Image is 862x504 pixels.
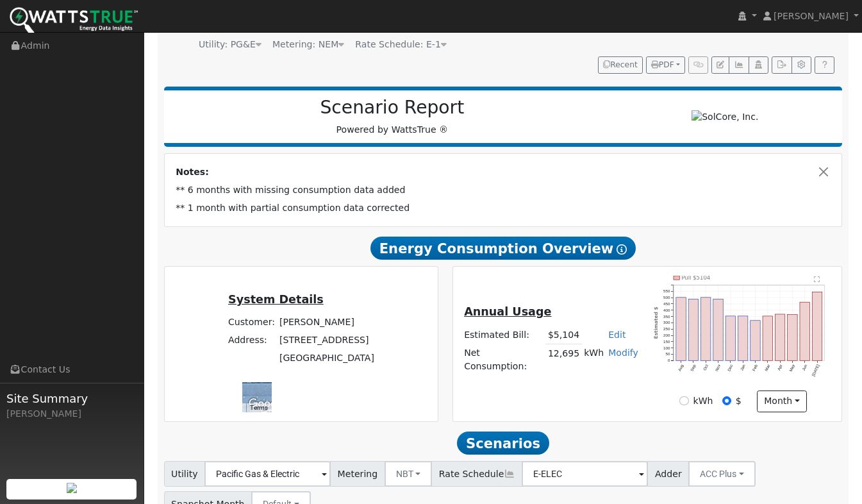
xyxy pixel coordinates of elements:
[647,461,689,487] span: Adder
[277,314,376,332] td: [PERSON_NAME]
[651,60,674,69] span: PDF
[177,97,608,119] h2: Scenario Report
[582,344,606,376] td: kWh
[545,326,581,344] td: $5,104
[462,344,546,376] td: Net Consumption:
[668,358,670,362] text: 0
[736,394,742,408] label: $
[245,396,288,412] a: Open this area in Google Maps (opens a new window)
[664,289,671,293] text: 550
[226,314,278,332] td: Customer:
[608,348,638,358] a: Modify
[749,56,768,74] button: Login As
[646,56,685,74] button: PDF
[800,302,809,360] rect: onclick=""
[164,461,206,487] span: Utility
[277,349,376,367] td: [GEOGRAPHIC_DATA]
[750,321,760,360] rect: onclick=""
[6,407,137,421] div: [PERSON_NAME]
[226,332,278,349] td: Address:
[199,38,261,51] div: Utility: PG&E
[677,364,684,372] text: Aug
[67,483,77,493] img: retrieve
[757,391,808,412] button: month
[752,364,759,372] text: Feb
[774,11,849,21] span: [PERSON_NAME]
[772,56,792,74] button: Export Interval Data
[10,7,138,36] img: WattsTrue
[664,346,671,350] text: 100
[740,364,747,372] text: Jan
[727,364,734,372] text: Dec
[690,364,697,372] text: Sep
[664,326,671,331] text: 250
[764,364,771,372] text: Mar
[464,305,551,318] u: Annual Usage
[711,56,729,74] button: Edit User
[277,332,376,349] td: [STREET_ADDRESS]
[654,307,659,339] text: Estimated $
[174,181,833,199] td: ** 6 months with missing consumption data added
[693,394,713,408] label: kWh
[385,461,433,487] button: NBT
[692,110,758,124] img: SolCore, Inc.
[664,339,671,344] text: 150
[664,295,671,299] text: 500
[522,461,648,487] input: Select a Rate Schedule
[664,314,671,319] text: 350
[788,315,797,361] rect: onclick=""
[462,326,546,344] td: Estimated Bill:
[245,396,288,412] img: Google
[431,461,522,487] span: Rate Schedule
[815,56,834,74] a: Help Link
[608,330,626,340] a: Edit
[811,364,821,377] text: [DATE]
[777,364,783,371] text: Apr
[545,344,581,376] td: 12,695
[664,333,671,337] text: 200
[729,56,749,74] button: Multi-Series Graph
[228,293,324,306] u: System Details
[788,363,796,372] text: May
[688,461,756,487] button: ACC Plus
[6,390,137,407] span: Site Summary
[738,316,748,360] rect: onclick=""
[370,237,636,260] span: Energy Consumption Overview
[702,364,709,371] text: Oct
[664,320,671,324] text: 300
[598,56,643,74] button: Recent
[664,301,671,306] text: 450
[666,352,670,357] text: 50
[664,308,671,312] text: 400
[763,316,772,360] rect: onclick=""
[676,298,686,360] rect: onclick=""
[814,276,820,282] text: 
[170,97,615,137] div: Powered by WattsTrue ®
[682,274,711,281] text: Pull $5104
[330,461,385,487] span: Metering
[679,396,688,405] input: kWh
[457,432,549,455] span: Scenarios
[204,461,331,487] input: Select a Utility
[817,165,831,179] button: Close
[722,396,731,405] input: $
[617,244,627,255] i: Show Help
[701,298,711,360] rect: onclick=""
[355,39,447,49] span: Alias: HE1
[272,38,344,51] div: Metering: NEM
[713,299,723,360] rect: onclick=""
[775,314,785,360] rect: onclick=""
[715,363,722,372] text: Nov
[176,167,209,177] strong: Notes:
[250,404,268,411] a: Terms
[726,316,736,360] rect: onclick=""
[813,292,822,360] rect: onclick=""
[689,299,699,360] rect: onclick=""
[801,364,808,372] text: Jun
[792,56,811,74] button: Settings
[174,199,833,217] td: ** 1 month with partial consumption data corrected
